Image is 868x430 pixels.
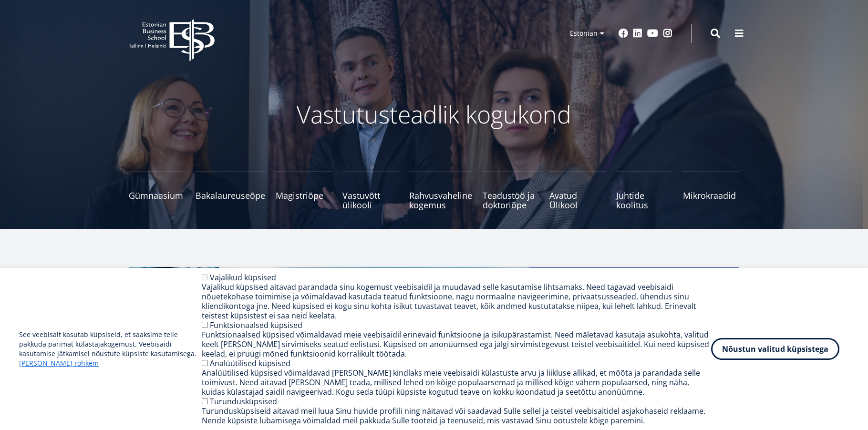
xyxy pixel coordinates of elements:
span: Juhtide koolitus [616,191,672,210]
a: Facebook [619,29,628,38]
label: Turundusküpsised [210,396,277,407]
p: See veebisait kasutab küpsiseid, et saaksime teile pakkuda parimat külastajakogemust. Veebisaidi ... [19,330,202,368]
a: Avatud Ülikool [549,172,606,210]
label: Funktsionaalsed küpsised [210,320,302,330]
span: Teadustöö ja doktoriõpe [483,191,539,210]
p: Vastutusteadlik kogukond [181,100,687,129]
span: Avatud Ülikool [549,191,606,210]
a: [PERSON_NAME] rohkem [19,358,99,368]
a: Magistriõpe [276,172,332,210]
a: Linkedin [633,29,642,38]
a: Teadustöö ja doktoriõpe [483,172,539,210]
span: Bakalaureuseõpe [196,191,265,200]
a: Juhtide koolitus [616,172,672,210]
span: Vastuvõtt ülikooli [342,191,399,210]
span: Rahvusvaheline kogemus [409,191,472,210]
a: Rahvusvaheline kogemus [409,172,472,210]
div: Analüütilised küpsised võimaldavad [PERSON_NAME] kindlaks meie veebisaidi külastuste arvu ja liik... [202,368,711,397]
a: Gümnaasium [129,172,185,210]
label: Analüütilised küpsised [210,358,290,369]
a: Instagram [663,29,672,38]
a: Youtube [647,29,658,38]
div: Turundusküpsiseid aitavad meil luua Sinu huvide profiili ning näitavad või saadavad Sulle sellel ... [202,406,711,425]
label: Vajalikud küpsised [210,272,276,283]
div: Funktsionaalsed küpsised võimaldavad meie veebisaidil erinevaid funktsioone ja isikupärastamist. ... [202,330,711,358]
a: Bakalaureuseõpe [196,172,265,210]
a: Mikrokraadid [683,172,739,210]
span: Magistriõpe [276,191,332,200]
button: Nõustun valitud küpsistega [711,338,839,360]
div: Vajalikud küpsised aitavad parandada sinu kogemust veebisaidil ja muudavad selle kasutamise lihts... [202,282,711,320]
a: Vastuvõtt ülikooli [342,172,399,210]
span: Gümnaasium [129,191,185,200]
span: Mikrokraadid [683,191,739,200]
